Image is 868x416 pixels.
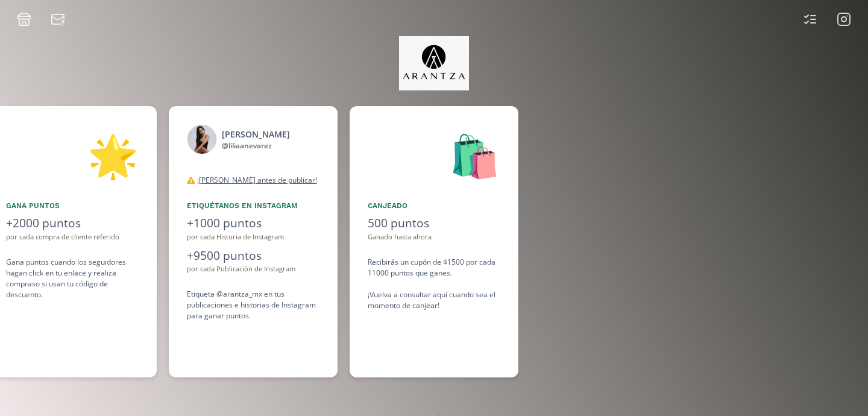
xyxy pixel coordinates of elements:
[368,124,500,186] div: 🛍️
[6,200,139,211] div: Gana puntos
[368,232,500,242] div: Ganado hasta ahora
[197,175,317,185] u: ¡[PERSON_NAME] antes de publicar!
[187,215,319,232] div: +1000 puntos
[187,124,217,154] img: 472866662_2015896602243155_15014156077129679_n.jpg
[368,215,500,232] div: 500 puntos
[6,257,139,300] div: Gana puntos cuando los seguidores hagan click en tu enlace y realiza compras o si usan tu código ...
[187,264,319,274] div: por cada Publicación de Instagram
[6,232,139,242] div: por cada compra de cliente referido
[222,140,290,151] div: @ liliaanevarez
[368,200,500,211] div: Canjeado
[187,289,319,321] div: Etiqueta @arantza_mx en tus publicaciones e historias de Instagram para ganar puntos.
[222,128,290,140] div: [PERSON_NAME]
[6,215,139,232] div: +2000 puntos
[187,247,319,265] div: +9500 puntos
[399,36,470,90] img: jpq5Bx5xx2a5
[368,257,500,311] div: Recibirás un cupón de $1500 por cada 11000 puntos que ganes. ¡Vuelva a consultar aquí cuando sea ...
[187,232,319,242] div: por cada Historia de Instagram
[187,200,319,211] div: Etiquétanos en Instagram
[6,124,139,186] div: 🌟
